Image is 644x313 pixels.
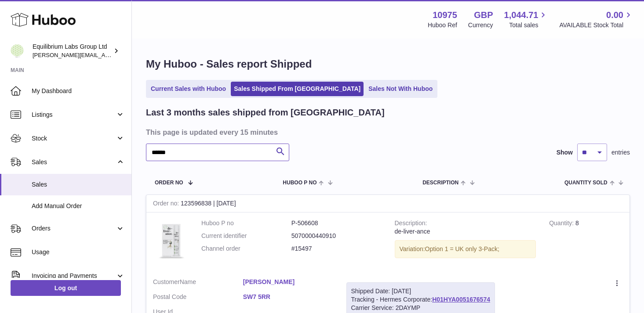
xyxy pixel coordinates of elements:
span: entries [611,148,630,157]
span: Add Manual Order [32,202,125,210]
div: Equilibrium Labs Group Ltd [33,43,112,59]
strong: Order no [153,200,181,209]
span: 1,044.71 [504,9,538,21]
strong: GBP [474,9,493,21]
a: Current Sales with Huboo [148,82,229,96]
dt: Postal Code [153,293,243,303]
dd: 5070000440910 [291,232,382,240]
span: Huboo P no [283,180,317,186]
span: AVAILABLE Stock Total [559,21,633,29]
div: Variation: [395,240,536,258]
span: Invoicing and Payments [32,272,116,280]
span: 0.00 [606,9,623,21]
a: Log out [11,280,121,296]
dd: #15497 [291,245,382,253]
a: Sales Not With Huboo [365,82,436,96]
a: H01HYA0051676574 [432,296,490,303]
dt: Huboo P no [201,219,291,227]
dt: Current identifier [201,232,291,240]
span: Listings [32,111,116,119]
span: Sales [32,180,125,189]
a: 1,044.71 Total sales [504,9,549,29]
label: Show [557,148,573,157]
span: My Dashboard [32,87,125,95]
span: Description [422,180,458,186]
span: [PERSON_NAME][EMAIL_ADDRESS][DOMAIN_NAME] [33,51,176,58]
span: Total sales [509,21,548,29]
a: Sales Shipped From [GEOGRAPHIC_DATA] [231,82,364,96]
strong: Quantity [549,219,575,229]
div: Carrier Service: 2DAYMP [351,304,490,312]
span: Stock [32,134,116,143]
a: [PERSON_NAME] [243,278,333,286]
h3: This page is updated every 15 minutes [146,127,628,137]
span: Customer [153,278,180,285]
div: Shipped Date: [DATE] [351,287,490,295]
strong: Description [395,219,427,229]
span: Sales [32,158,116,166]
div: 123596838 | [DATE] [146,195,629,212]
strong: 10975 [433,9,457,21]
span: Orders [32,224,116,233]
div: Huboo Ref [428,21,457,29]
a: SW7 5RR [243,293,333,301]
h2: Last 3 months sales shipped from [GEOGRAPHIC_DATA] [146,107,385,119]
h1: My Huboo - Sales report Shipped [146,57,630,71]
img: h.woodrow@theliverclinic.com [11,44,24,58]
span: Usage [32,248,125,256]
dd: P-506608 [291,219,382,227]
span: Order No [155,180,183,186]
div: de-liver-ance [395,227,536,236]
span: Quantity Sold [564,180,608,186]
div: Currency [468,21,493,29]
dt: Channel order [201,245,291,253]
span: Option 1 = UK only 3-Pack; [425,245,499,252]
a: 0.00 AVAILABLE Stock Total [559,9,633,29]
img: 3PackDeliverance_Front.jpg [153,219,188,263]
td: 8 [542,212,629,271]
dt: Name [153,278,243,288]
